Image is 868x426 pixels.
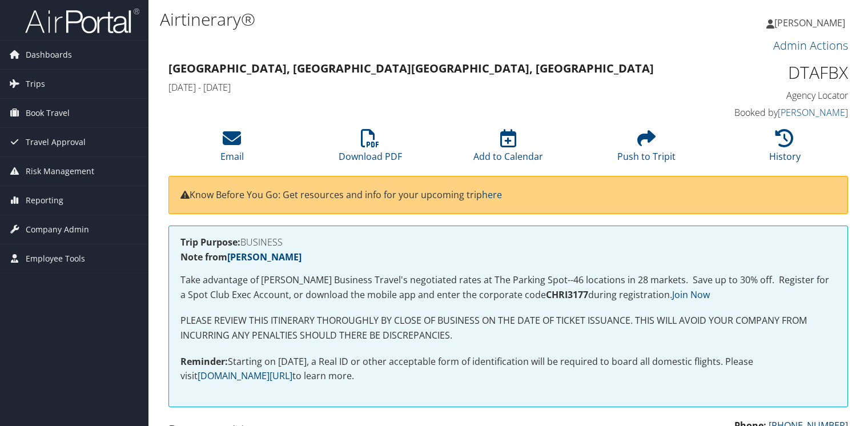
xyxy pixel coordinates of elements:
[26,157,94,186] span: Risk Management
[672,288,710,301] a: Join Now
[482,188,502,201] a: here
[26,128,86,156] span: Travel Approval
[180,273,836,302] p: Take advantage of [PERSON_NAME] Business Travel's negotiated rates at The Parking Spot--46 locati...
[26,186,63,215] span: Reporting
[617,135,676,163] a: Push to Tripit
[180,238,836,247] h4: BUSINESS
[227,251,302,263] a: [PERSON_NAME]
[180,314,836,343] p: PLEASE REVIEW THIS ITINERARY THOROUGHLY BY CLOSE OF BUSINESS ON THE DATE OF TICKET ISSUANCE. THIS...
[546,288,588,301] strong: CHRI3177
[26,99,70,127] span: Book Travel
[774,17,845,29] span: [PERSON_NAME]
[168,61,654,76] strong: [GEOGRAPHIC_DATA], [GEOGRAPHIC_DATA] [GEOGRAPHIC_DATA], [GEOGRAPHIC_DATA]
[691,61,848,85] h1: DTAFBX
[26,244,85,273] span: Employee Tools
[773,38,848,53] a: Admin Actions
[339,135,402,163] a: Download PDF
[766,6,857,40] a: [PERSON_NAME]
[180,236,240,248] strong: Trip Purpose:
[25,7,139,34] img: airportal-logo.png
[180,355,228,368] strong: Reminder:
[168,81,674,94] h4: [DATE] - [DATE]
[180,355,836,384] p: Starting on [DATE], a Real ID or other acceptable form of identification will be required to boar...
[473,135,543,163] a: Add to Calendar
[778,106,848,119] a: [PERSON_NAME]
[26,70,45,98] span: Trips
[160,7,624,31] h1: Airtinerary®
[198,369,292,382] a: [DOMAIN_NAME][URL]
[220,135,244,163] a: Email
[26,215,89,244] span: Company Admin
[769,135,801,163] a: History
[691,106,848,119] h4: Booked by
[691,89,848,102] h4: Agency Locator
[180,251,302,263] strong: Note from
[180,188,836,203] p: Know Before You Go: Get resources and info for your upcoming trip
[26,41,72,69] span: Dashboards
